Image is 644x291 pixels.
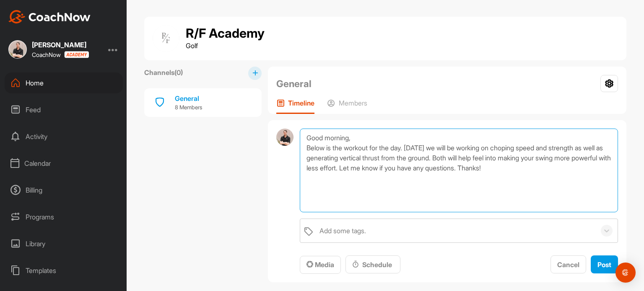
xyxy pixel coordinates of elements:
img: CoachNow [8,10,91,23]
h2: General [276,77,312,91]
img: CoachNow acadmey [64,51,89,58]
span: Post [597,260,611,269]
div: Activity [5,126,123,147]
img: avatar [276,129,293,146]
span: Cancel [557,260,579,269]
h1: R/F Academy [186,26,265,41]
p: Timeline [288,99,314,107]
div: CoachNow [32,51,89,58]
div: General [175,93,202,103]
button: Cancel [551,255,586,273]
textarea: Good morning, Below is the workout for the day. [DATE] we will be working on choping speed and st... [300,129,618,212]
div: Templates [5,260,123,281]
div: Billing [5,180,123,201]
p: Members [339,99,367,107]
div: Home [5,72,123,93]
div: Library [5,233,123,254]
div: [PERSON_NAME] [32,41,89,48]
div: Programs [5,206,123,227]
span: Media [306,260,334,269]
p: Golf [186,41,265,51]
img: square_a223413e232ac542d370e6d3165bafa6.jpg [8,40,27,59]
img: group [153,25,179,52]
div: Open Intercom Messenger [615,263,636,283]
p: 8 Members [175,103,202,112]
div: Schedule [352,260,394,270]
div: Add some tags. [319,226,366,236]
div: Feed [5,99,123,120]
div: Calendar [5,153,123,174]
label: Channels ( 0 ) [144,67,183,77]
button: Media [300,256,341,274]
button: Post [591,255,618,273]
